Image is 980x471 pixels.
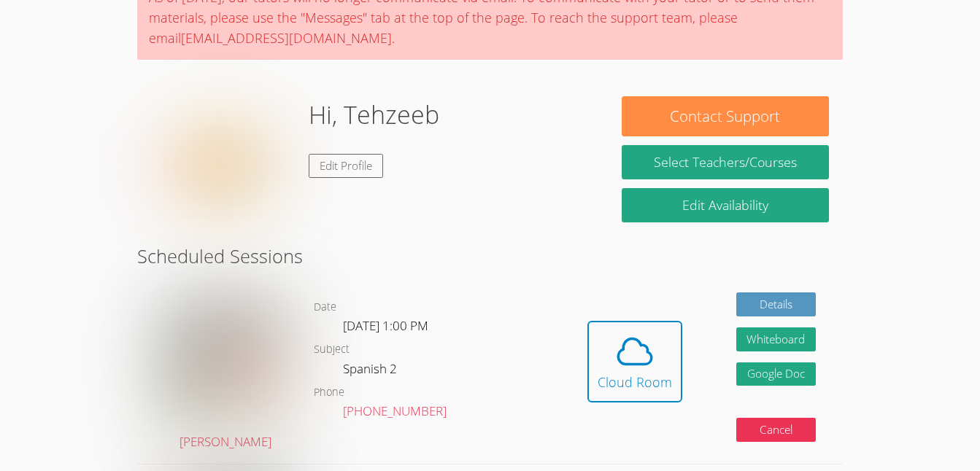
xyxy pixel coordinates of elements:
a: Google Doc [736,362,817,386]
a: Details [736,292,817,316]
dd: Spanish 2 [343,359,400,384]
div: Cloud Room [598,372,672,392]
a: [PERSON_NAME] [159,292,292,453]
button: Contact Support [622,96,829,136]
button: Cancel [736,418,817,442]
img: avatar.png [159,292,292,425]
h1: Hi, Tehzeeb [309,96,439,133]
a: Select Teachers/Courses [622,145,829,179]
button: Cloud Room [587,321,682,402]
a: [PHONE_NUMBER] [343,402,447,419]
h2: Scheduled Sessions [137,242,843,270]
a: Edit Availability [622,188,829,222]
dt: Subject [314,340,350,359]
span: [DATE] 1:00 PM [343,317,428,334]
dt: Date [314,298,336,316]
dt: Phone [314,384,344,402]
button: Whiteboard [736,327,817,351]
img: default.png [151,96,297,242]
a: Edit Profile [309,154,383,178]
